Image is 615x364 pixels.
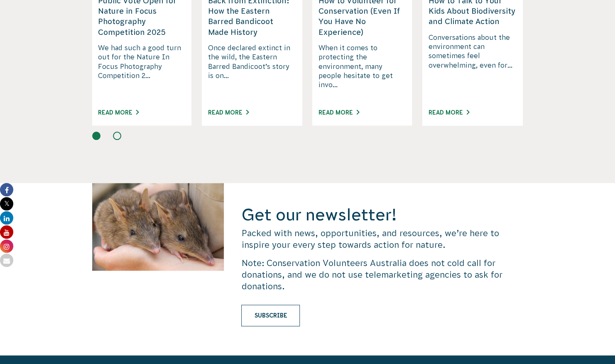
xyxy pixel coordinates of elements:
[241,227,523,251] p: Packed with news, opportunities, and resources, we’re here to inspire your every step towards act...
[98,109,139,116] a: Read More
[208,109,249,116] a: Read More
[98,43,186,99] p: We had such a good turn out for the Nature In Focus Photography Competition 2...
[241,257,523,292] p: Note: Conservation Volunteers Australia does not cold call for donations, and we do not use telem...
[429,33,516,99] p: Conversations about the environment can sometimes feel overwhelming, even for...
[319,109,359,116] a: Read More
[241,305,300,326] a: Subscribe
[208,43,296,99] p: Once declared extinct in the wild, the Eastern Barred Bandicoot’s story is on...
[319,43,406,99] p: When it comes to protecting the environment, many people hesitate to get invo...
[429,109,469,116] a: Read More
[241,204,523,225] h2: Get our newsletter!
